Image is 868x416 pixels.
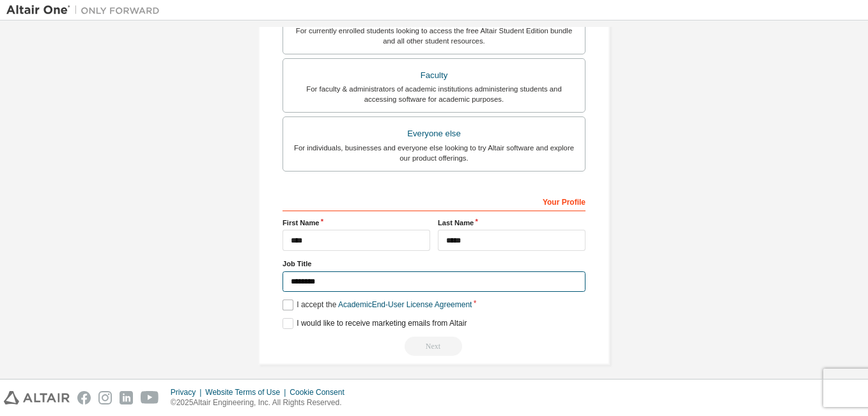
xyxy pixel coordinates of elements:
[205,387,290,397] div: Website Terms of Use
[291,125,577,143] div: Everyone else
[283,259,585,269] label: Job Title
[283,191,585,211] div: Your Profile
[291,67,577,84] div: Faculty
[283,300,472,310] label: I accept the
[6,4,166,17] img: Altair One
[438,218,585,228] label: Last Name
[141,391,159,404] img: youtube.svg
[291,84,577,104] div: For faculty & administrators of academic institutions administering students and accessing softwa...
[98,391,112,404] img: instagram.svg
[171,397,352,408] p: © 2025 Altair Engineering, Inc. All Rights Reserved.
[291,143,577,163] div: For individuals, businesses and everyone else looking to try Altair software and explore our prod...
[283,337,585,356] div: Read and acccept EULA to continue
[283,318,467,329] label: I would like to receive marketing emails from Altair
[283,218,430,228] label: First Name
[338,300,472,309] a: Academic End-User License Agreement
[290,387,352,397] div: Cookie Consent
[120,391,133,404] img: linkedin.svg
[171,387,205,397] div: Privacy
[77,391,91,404] img: facebook.svg
[4,391,70,404] img: altair_logo.svg
[291,26,577,46] div: For currently enrolled students looking to access the free Altair Student Edition bundle and all ...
